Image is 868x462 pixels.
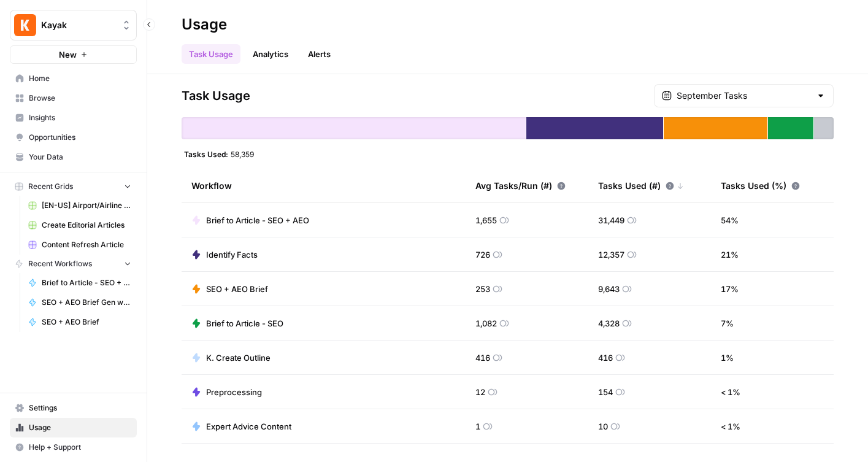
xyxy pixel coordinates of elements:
span: 1 % [721,352,734,364]
a: Identify Facts [191,248,258,261]
span: < 1 % [721,386,740,398]
button: New [10,45,137,64]
span: 726 [475,248,490,261]
span: Brief to Article - SEO + AEO [42,277,131,288]
span: 154 [598,386,613,398]
a: Brief to Article - SEO + AEO [23,273,137,293]
span: Content Refresh Article [42,239,131,250]
span: 253 [475,283,490,295]
a: Task Usage [182,44,240,64]
span: 1 [475,420,480,433]
span: 9,643 [598,283,620,295]
span: Recent Grids [28,181,73,192]
span: Brief to Article - SEO [206,317,283,329]
span: 58,359 [231,149,254,159]
a: Insights [10,108,137,128]
span: 4,328 [598,317,620,329]
input: September Tasks [677,90,811,102]
span: New [59,48,77,61]
a: Content Refresh Article [23,235,137,255]
span: SEO + AEO Brief Gen w/ FAQ [42,297,131,308]
span: 17 % [721,283,739,295]
span: Task Usage [182,87,250,104]
a: Browse [10,88,137,108]
span: [EN-US] Airport/Airline Content Refresh [42,200,131,211]
img: Kayak Logo [14,14,36,36]
a: SEO + AEO Brief Gen w/ FAQ [23,293,137,312]
a: K. Create Outline [191,352,271,364]
a: Brief to Article - SEO + AEO [191,214,309,226]
div: Avg Tasks/Run (#) [475,169,566,202]
span: Brief to Article - SEO + AEO [206,214,309,226]
span: 1,082 [475,317,497,329]
div: Tasks Used (%) [721,169,800,202]
a: Preprocessing [191,386,262,398]
span: SEO + AEO Brief [206,283,268,295]
span: 1,655 [475,214,497,226]
span: 416 [598,352,613,364]
a: Expert Advice Content [191,420,291,433]
span: Kayak [41,19,115,31]
span: 416 [475,352,490,364]
span: Usage [29,422,131,433]
span: 12 [475,386,485,398]
span: Create Editorial Articles [42,220,131,231]
span: 10 [598,420,608,433]
span: K. Create Outline [206,352,271,364]
span: 31,449 [598,214,624,226]
span: Tasks Used: [184,149,228,159]
span: Your Data [29,152,131,163]
a: [EN-US] Airport/Airline Content Refresh [23,196,137,215]
span: Identify Facts [206,248,258,261]
span: Settings [29,402,131,414]
span: 7 % [721,317,734,329]
a: Alerts [301,44,338,64]
a: Home [10,69,137,88]
button: Workspace: Kayak [10,10,137,40]
span: Help + Support [29,442,131,453]
span: 21 % [721,248,739,261]
a: SEO + AEO Brief [23,312,137,332]
span: 12,357 [598,248,624,261]
span: < 1 % [721,420,740,433]
a: SEO + AEO Brief [191,283,268,295]
button: Help + Support [10,437,137,457]
a: Brief to Article - SEO [191,317,283,329]
span: Browse [29,93,131,104]
span: Opportunities [29,132,131,143]
a: Create Editorial Articles [23,215,137,235]
span: Preprocessing [206,386,262,398]
span: Home [29,73,131,84]
a: Opportunities [10,128,137,147]
span: Recent Workflows [28,258,92,269]
span: 54 % [721,214,739,226]
div: Tasks Used (#) [598,169,684,202]
a: Analytics [245,44,296,64]
a: Your Data [10,147,137,167]
span: Insights [29,112,131,123]
a: Settings [10,398,137,418]
button: Recent Grids [10,177,137,196]
span: SEO + AEO Brief [42,317,131,328]
button: Recent Workflows [10,255,137,273]
div: Usage [182,15,227,34]
span: Expert Advice Content [206,420,291,433]
a: Usage [10,418,137,437]
div: Workflow [191,169,456,202]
